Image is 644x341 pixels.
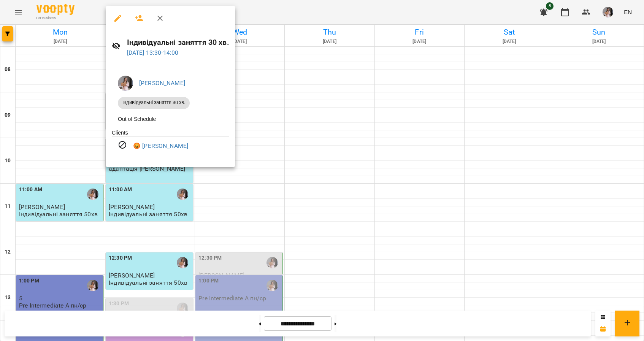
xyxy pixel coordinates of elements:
[112,129,229,158] ul: Clients
[118,99,190,106] span: Індивідуальні заняття 30 хв.
[127,36,229,48] h6: Індивідуальні заняття 30 хв.
[127,49,179,56] a: [DATE] 13:30-14:00
[112,112,229,126] li: Out of Schedule
[118,76,133,91] img: b3d641f4c4777ccbd52dfabb287f3e8a.jpg
[133,141,188,151] a: 😡 [PERSON_NAME]
[118,140,127,149] svg: Visit canceled
[139,79,185,87] a: [PERSON_NAME]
